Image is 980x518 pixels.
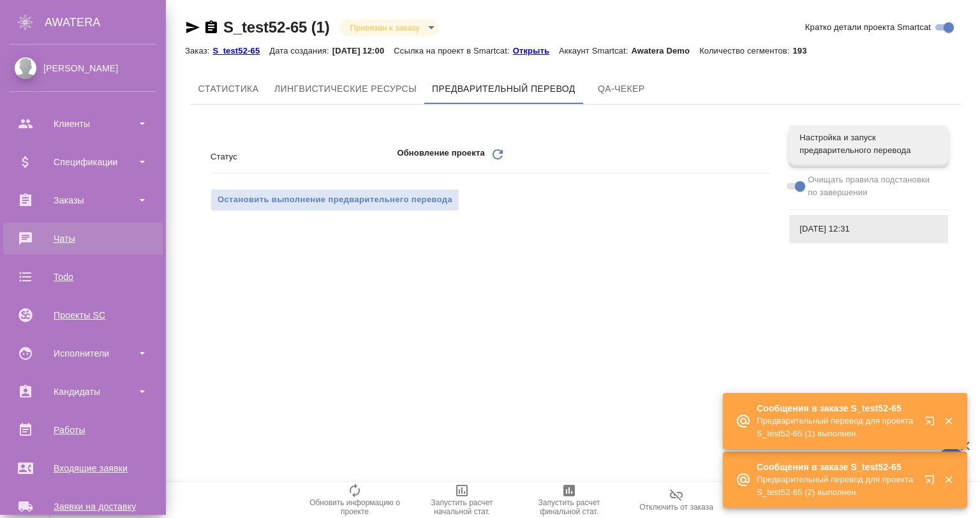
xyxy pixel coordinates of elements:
p: Предварительный перевод для проекта S_test52-65 (1) выполнен. [757,415,916,440]
div: Заявки на доставку [10,497,156,516]
p: Предварительный перевод для проекта S_test52-65 (2) выполнен. [757,473,916,499]
div: [DATE] 12:31 [789,215,948,243]
span: Очищать правила подстановки по завершении [808,174,939,199]
p: Сообщения в заказе S_test52-65 [757,402,916,415]
a: Todo [3,261,163,293]
p: Сообщения в заказе S_test52-65 [757,461,916,473]
span: Обновить информацию о проекте [309,498,401,516]
span: Предварительный перевод [432,81,575,97]
a: S_test52-65 (1) [223,18,329,36]
button: Открыть в новой вкладке [917,467,947,498]
span: Настройка и запуск предварительного перевода [799,131,938,157]
span: Остановить выполнение предварительнего перевода [218,193,452,207]
a: Работы [3,414,163,446]
a: Открыть [513,45,559,56]
a: S_test52-65 [212,45,269,56]
span: Кратко детали проекта Smartcat [805,21,931,34]
button: Скопировать ссылку для ЯМессенджера [185,20,200,35]
div: Todo [10,267,156,286]
p: Дата создания: [269,46,332,56]
span: [DATE] 12:31 [799,223,938,235]
div: Привязан к заказу [339,19,438,36]
div: Кандидаты [10,382,156,401]
button: Привязан к заказу [346,22,423,33]
div: Настройка и запуск предварительного перевода [789,125,948,163]
a: Входящие заявки [3,452,163,484]
span: QA-чекер [591,81,652,97]
a: Проекты SC [3,299,163,331]
p: Аккаунт Smartcat: [559,46,631,56]
p: Заказ: [185,46,212,56]
p: Ссылка на проект в Smartcat: [394,46,512,56]
div: AWATERA [45,10,166,35]
div: Работы [10,420,156,440]
p: Статус [211,151,397,163]
div: Исполнители [10,344,156,363]
button: Скопировать ссылку [204,20,219,35]
p: 193 [793,46,817,56]
p: [DATE] 12:00 [332,46,394,56]
button: Запустить расчет финальной стат. [516,482,623,518]
button: Обновить информацию о проекте [301,482,408,518]
span: Запустить расчет финальной стат. [523,498,615,516]
p: S_test52-65 [212,46,269,56]
div: Клиенты [10,114,156,133]
p: Количество сегментов: [699,46,792,56]
p: Обновление проекта [397,147,484,166]
button: Запустить расчет начальной стат. [408,482,516,518]
button: Закрыть [935,474,961,485]
button: Остановить выполнение предварительнего перевода [211,189,459,211]
button: Отключить от заказа [623,482,730,518]
div: [PERSON_NAME] [10,61,156,75]
span: Лингвистические ресурсы [274,81,417,97]
button: Открыть в новой вкладке [917,408,947,439]
div: Спецификации [10,152,156,172]
div: Входящие заявки [10,459,156,478]
button: Закрыть [935,415,961,427]
p: Awatera Demo [631,46,699,56]
p: Открыть [513,46,559,56]
div: Чаты [10,229,156,248]
div: Проекты SC [10,306,156,325]
span: Запустить расчет начальной стат. [416,498,508,516]
span: Отключить от заказа [639,503,713,512]
a: Чаты [3,223,163,255]
div: Заказы [10,191,156,210]
span: Cтатистика [198,81,259,97]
